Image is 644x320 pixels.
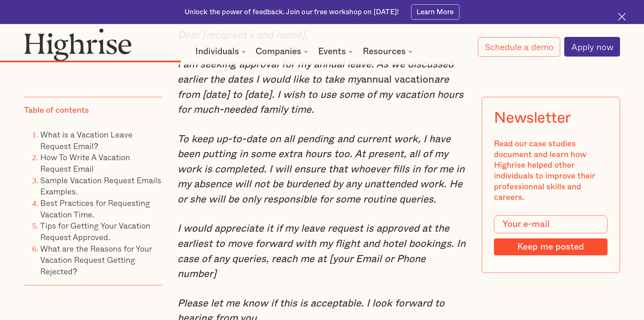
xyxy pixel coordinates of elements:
[494,109,571,127] div: Newsletter
[40,174,161,198] a: Sample Vacation Request Emails Examples.
[618,13,626,21] img: Cross icon
[363,47,406,56] div: Resources
[195,47,248,56] div: Individuals
[318,47,346,56] div: Events
[40,242,152,277] a: What are the Reasons for Your Vacation Request Getting Rejected?
[177,134,464,205] em: To keep up-to-date on all pending and current work, I have been putting in some extra hours too. ...
[494,215,607,255] form: Modal Form
[494,238,607,255] input: Keep me posted
[177,223,466,279] em: I would appreciate it if my leave request is approved at the earliest to move forward with my fli...
[177,59,454,85] em: I am seeking approval for my annual leave. As we discussed earlier the dates I would like to take my
[185,7,399,17] div: Unlock the power of feedback. Join our free workshop on [DATE]!
[40,219,150,243] a: Tips for Getting Your Vacation Request Approved.
[195,47,239,56] div: Individuals
[40,151,130,175] a: How To Write A Vacation Request Email
[411,4,459,20] a: Learn More
[363,47,414,56] div: Resources
[256,47,310,56] div: Companies
[564,37,620,57] a: Apply now
[40,196,150,220] a: Best Practices for Requesting Vacation Time.
[494,215,607,234] input: Your e-mail
[177,57,467,118] p: annual vacation
[24,28,132,61] img: Highrise logo
[177,74,463,115] em: are from [date] to [date]. I wish to use some of my vacation hours for much-needed family time.
[40,128,133,152] a: What is a Vacation Leave Request Email?
[494,139,607,203] div: Read our case studies document and learn how Highrise helped other individuals to improve their p...
[256,47,301,56] div: Companies
[24,105,89,116] div: Table of contents
[478,37,560,57] a: Schedule a demo
[318,47,355,56] div: Events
